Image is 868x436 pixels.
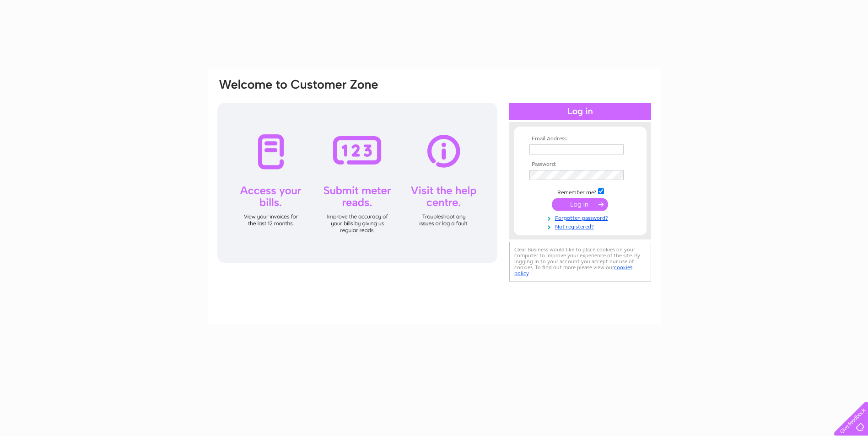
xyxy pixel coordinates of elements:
[514,264,632,276] a: cookies policy
[527,161,633,168] th: Password:
[529,213,633,222] a: Forgotten password?
[509,242,651,282] div: Clear Business would like to place cookies on your computer to improve your experience of the sit...
[527,136,633,142] th: Email Address:
[552,198,608,211] input: Submit
[527,187,633,196] td: Remember me?
[529,222,633,230] a: Not registered?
